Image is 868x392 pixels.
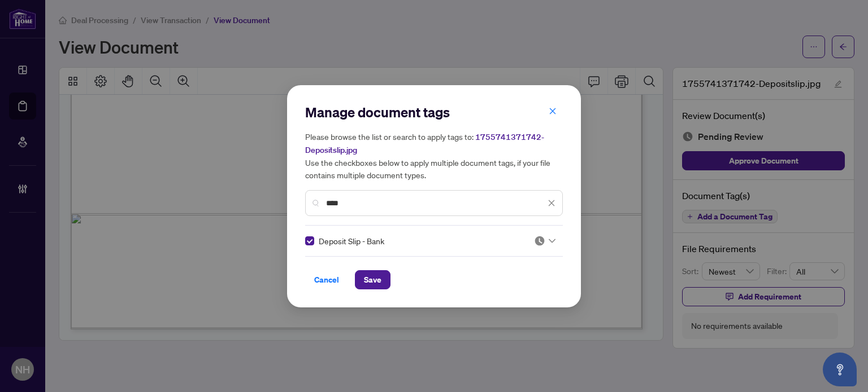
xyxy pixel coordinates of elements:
span: close [549,107,557,115]
h2: Manage document tags [305,103,563,121]
span: close [548,199,555,207]
span: Pending Review [534,235,555,246]
button: Save [355,270,390,289]
button: Cancel [305,270,348,289]
span: Save [364,271,381,289]
img: status [534,235,545,246]
span: Deposit Slip - Bank [319,235,384,247]
span: Cancel [314,271,339,289]
button: Open asap [823,353,857,386]
span: 1755741371742-Depositslip.jpg [305,132,544,155]
h5: Please browse the list or search to apply tags to: Use the checkboxes below to apply multiple doc... [305,130,563,181]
